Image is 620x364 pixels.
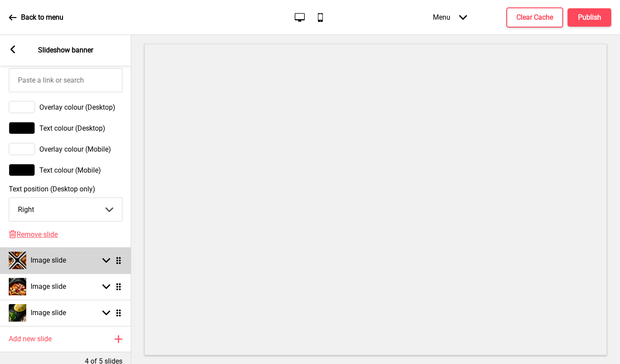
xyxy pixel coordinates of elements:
div: Text colour (Mobile) [9,164,122,176]
div: Overlay colour (Desktop) [9,101,122,113]
p: Slideshow banner [38,45,93,55]
input: Paste a link or search [9,68,122,92]
h4: Image slide [31,308,66,318]
h4: Publish [578,13,601,22]
span: Text colour (Mobile) [39,166,101,174]
div: Overlay colour (Mobile) [9,143,122,155]
div: Text colour (Desktop) [9,122,122,134]
span: Overlay colour (Mobile) [39,145,111,153]
h4: Add new slide [9,334,52,344]
span: Text colour (Desktop) [39,124,105,132]
h4: Clear Cache [516,13,553,22]
span: Remove slide [17,230,58,239]
div: Menu [424,4,476,30]
button: Publish [568,8,611,27]
h4: Image slide [31,256,66,265]
button: Clear Cache [506,7,563,28]
p: Back to menu [21,13,63,22]
a: Back to menu [9,6,63,29]
h4: Image slide [31,282,66,291]
label: Text position (Desktop only) [9,185,122,193]
span: Overlay colour (Desktop) [39,103,115,111]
